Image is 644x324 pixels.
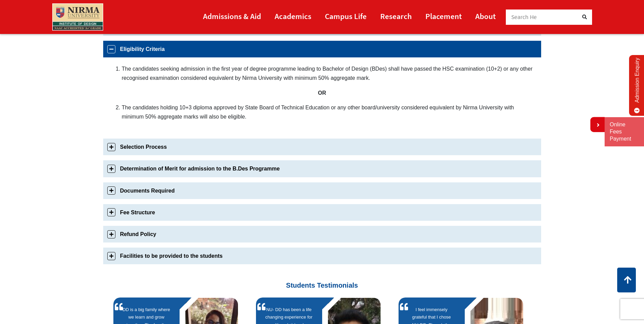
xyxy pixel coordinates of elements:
[103,139,541,155] a: Selection Process
[103,226,541,242] a: Refund Policy
[318,90,326,96] strong: OR
[52,3,103,31] img: main_logo
[425,8,462,24] a: Placement
[122,103,534,121] li: The candidates holding 10+3 diploma approved by State Board of Technical Education or any other b...
[475,8,496,24] a: About
[122,64,534,83] li: The candidates seeking admission in the first year of degree programme leading to Bachelor of Des...
[103,204,541,221] a: Fee Structure
[103,160,541,177] a: Determination of Merit for admission to the B.Des Programme
[103,41,541,57] a: Eligibility Criteria
[103,182,541,199] a: Documents Required
[108,269,536,289] h3: Students Testimonials
[203,8,261,24] a: Admissions & Aid
[103,248,541,264] a: Facilities to be provided to the students
[511,13,537,21] span: Search He
[610,121,639,142] a: Online Fees Payment
[275,8,311,24] a: Academics
[325,8,367,24] a: Campus Life
[380,8,412,24] a: Research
